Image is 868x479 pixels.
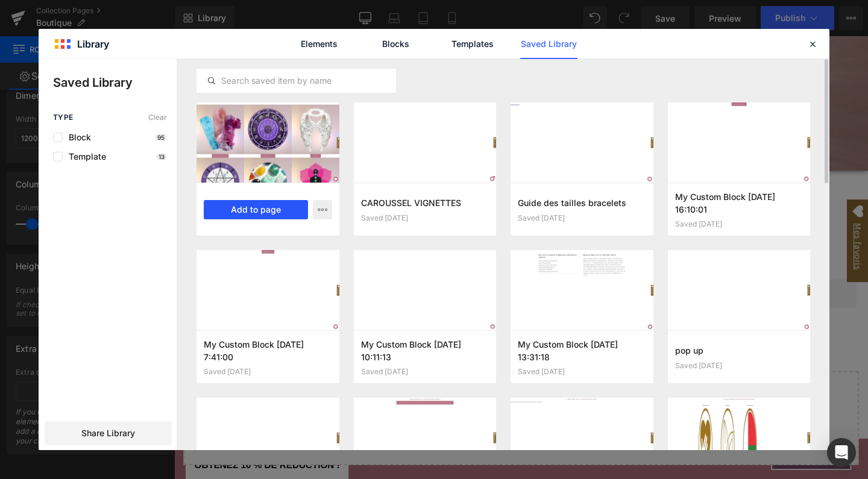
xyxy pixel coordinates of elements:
[52,192,678,206] span: Découvrez nos pierres naturelles, bijoux énergétiques, objets de bien-être et créations vibratoir...
[148,113,167,122] span: Clear
[53,74,177,92] p: Saved Library
[197,74,395,88] input: Search saved item by name
[156,153,167,160] p: 13
[361,196,489,209] h3: CAROUSSEL VIGNETTES
[29,415,700,423] p: or Drag & Drop elements from left sidebar
[361,338,489,363] h3: My Custom Block [DATE] 10:11:13
[63,133,91,142] span: Block
[361,214,489,222] div: Saved [DATE]
[518,214,646,222] div: Saved [DATE]
[272,160,458,174] span: Explorez la boutique Hokee Minéraux
[81,427,135,439] span: Share Library
[520,29,577,59] a: Saved Library
[291,29,348,59] a: Elements
[708,172,729,258] a: Open Wishlist
[518,338,646,363] h3: My Custom Block [DATE] 13:31:18
[204,338,332,363] h3: My Custom Block [DATE] 7:41:00
[675,344,804,357] h3: pop up
[675,220,804,228] div: Saved [DATE]
[7,49,725,78] h1: Boutique HOKEE Minéraux
[444,29,501,59] a: Templates
[251,381,360,405] a: Explore Blocks
[63,152,106,161] span: Template
[143,224,587,238] span: Chaque pièce est sélectionnée pour son authenticité, sa beauté et son énergie bienfaisante.
[370,381,478,405] a: Add Single Section
[710,190,728,252] span: Mes favoris
[675,362,804,370] div: Saved [DATE]
[518,368,646,376] div: Saved [DATE]
[204,200,308,219] button: Add to page
[155,134,167,141] p: 95
[204,368,332,376] div: Saved [DATE]
[21,446,174,456] span: OBTENEZ 10 % DE RÉDUCTION !
[361,368,489,376] div: Saved [DATE]
[367,29,424,59] a: Blocks
[827,438,856,467] div: Open Intercom Messenger
[518,196,646,209] h3: Guide des tailles bracelets
[675,190,804,215] h3: My Custom Block [DATE] 16:10:01
[53,113,74,122] span: Type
